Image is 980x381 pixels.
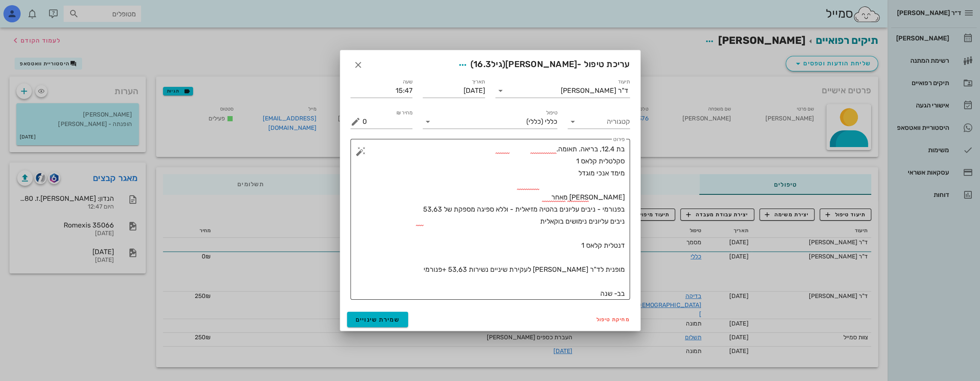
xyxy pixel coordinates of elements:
[403,79,413,85] label: שעה
[350,117,361,127] button: מחיר ₪ appended action
[470,59,505,69] span: (גיל )
[545,118,557,126] span: כללי
[473,59,491,69] span: 16.3
[455,57,630,73] span: עריכת טיפול -
[396,110,413,116] label: מחיר ₪
[546,110,557,116] label: טיפול
[618,79,630,85] label: תיעוד
[505,59,577,69] span: [PERSON_NAME]
[356,316,400,323] span: שמירת שינויים
[495,84,630,98] div: תיעודד"ר [PERSON_NAME]
[593,313,633,326] button: מחיקת טיפול
[596,316,630,323] span: מחיקת טיפול
[561,87,628,95] div: ד"ר [PERSON_NAME]
[347,312,409,327] button: שמירת שינויים
[526,118,543,126] span: (כללי)
[471,79,485,85] label: תאריך
[613,136,625,143] label: פירוט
